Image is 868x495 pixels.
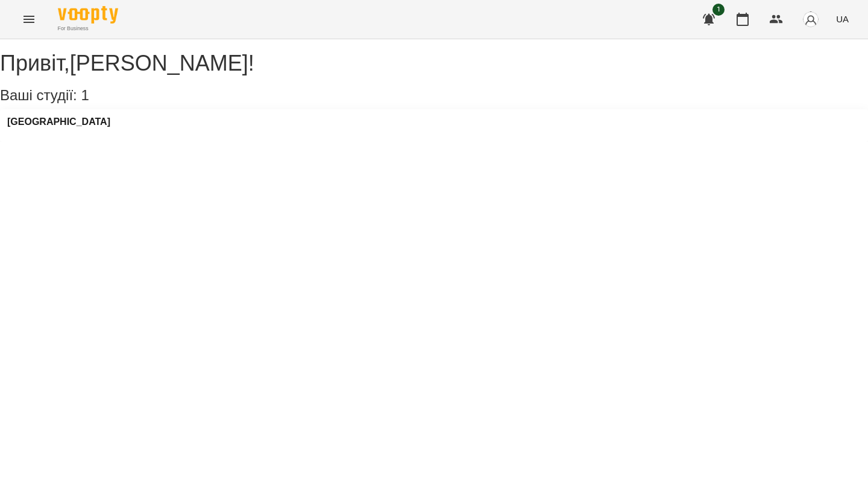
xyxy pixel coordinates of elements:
[802,11,819,28] img: avatar_s.png
[836,13,849,25] span: UA
[14,5,43,34] button: Menu
[81,87,89,103] span: 1
[58,6,118,24] img: Voopty Logo
[58,25,118,33] span: For Business
[831,8,854,30] button: UA
[7,117,110,127] a: [GEOGRAPHIC_DATA]
[712,4,725,16] span: 1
